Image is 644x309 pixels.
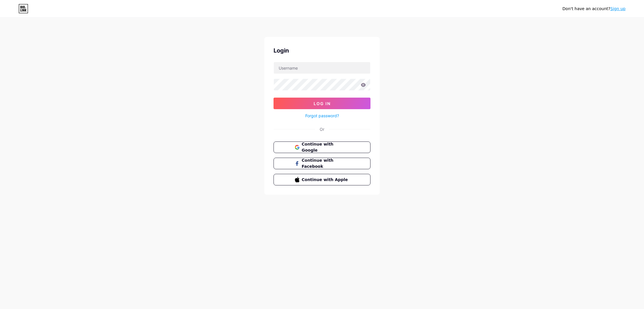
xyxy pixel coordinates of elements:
[302,177,349,183] span: Continue with Apple
[610,6,626,11] a: Sign up
[274,158,370,169] button: Continue with Facebook
[274,98,370,109] button: Log In
[314,101,331,106] span: Log In
[274,62,370,74] input: Username
[302,157,349,170] span: Continue with Facebook
[302,141,349,153] span: Continue with Google
[305,113,339,119] a: Forgot password?
[274,46,370,55] div: Login
[274,142,370,153] button: Continue with Google
[320,126,324,132] div: Or
[562,6,626,12] div: Don't have an account?
[274,174,370,185] button: Continue with Apple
